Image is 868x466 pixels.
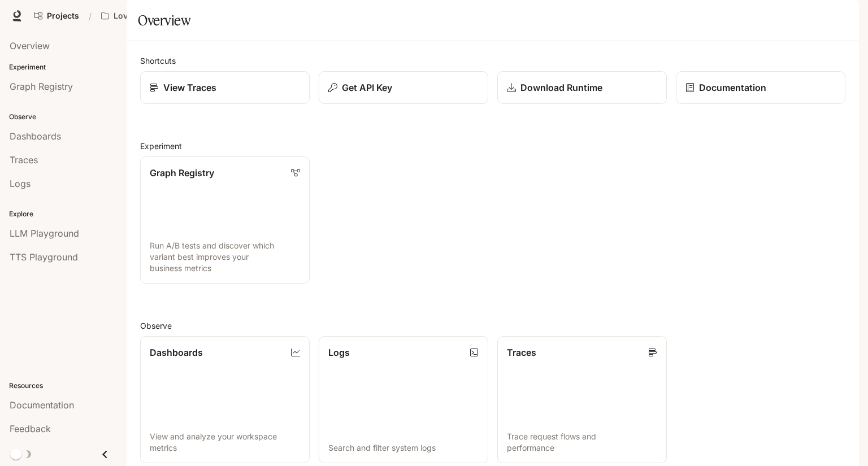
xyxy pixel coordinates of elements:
[140,336,310,463] a: DashboardsView and analyze your workspace metrics
[84,10,96,22] div: /
[342,81,392,94] p: Get API Key
[138,9,190,32] h1: Overview
[319,71,488,104] button: Get API Key
[47,11,79,21] span: Projects
[676,71,845,104] a: Documentation
[140,140,845,152] h2: Experiment
[96,5,188,27] button: All workspaces
[507,346,536,359] p: Traces
[497,71,667,104] a: Download Runtime
[29,5,84,27] a: Go to projects
[328,442,479,454] p: Search and filter system logs
[319,336,488,463] a: LogsSearch and filter system logs
[497,336,667,463] a: TracesTrace request flows and performance
[507,431,657,454] p: Trace request flows and performance
[328,346,350,359] p: Logs
[140,71,310,104] a: View Traces
[150,431,300,454] p: View and analyze your workspace metrics
[163,81,216,94] p: View Traces
[140,320,845,332] h2: Observe
[140,55,845,67] h2: Shortcuts
[520,81,602,94] p: Download Runtime
[699,81,766,94] p: Documentation
[150,166,214,180] p: Graph Registry
[140,156,310,284] a: Graph RegistryRun A/B tests and discover which variant best improves your business metrics
[114,11,170,21] p: Love Bird Cam
[150,240,300,274] p: Run A/B tests and discover which variant best improves your business metrics
[150,346,203,359] p: Dashboards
